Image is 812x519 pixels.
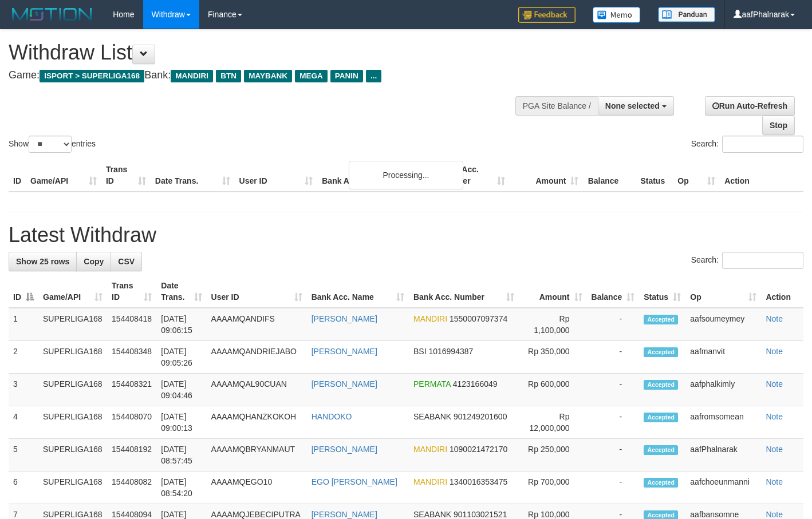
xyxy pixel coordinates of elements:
[685,374,761,406] td: aafphalkimly
[317,159,435,192] th: Bank Acc. Name
[766,445,783,454] a: Note
[519,308,587,341] td: Rp 1,100,000
[9,224,803,247] h1: Latest Withdraw
[413,347,427,356] span: BSI
[644,315,678,324] span: Accepted
[519,439,587,472] td: Rp 250,000
[587,275,640,308] th: Balance: activate to sort column ascending
[766,477,783,486] a: Note
[107,439,156,472] td: 154408192
[428,347,473,356] span: Copy 1016994387 to clipboard
[216,70,241,82] span: BTN
[156,406,206,439] td: [DATE] 09:00:13
[9,41,530,64] h1: Withdraw List
[685,406,761,439] td: aafromsomean
[156,308,206,341] td: [DATE] 09:06:15
[207,341,307,374] td: AAAAMQANDRIEJABO
[510,159,584,192] th: Amount
[9,439,38,472] td: 5
[244,70,292,82] span: MAYBANK
[9,374,38,406] td: 3
[766,379,783,389] a: Note
[450,477,507,486] span: Copy 1340016353475 to clipboard
[38,374,107,406] td: SUPERLIGA168
[658,7,715,22] img: panduan.png
[605,101,660,110] span: None selected
[156,341,206,374] td: [DATE] 09:05:26
[171,70,213,82] span: MANDIRI
[107,308,156,341] td: 154408418
[691,252,803,269] label: Search:
[156,374,206,406] td: [DATE] 09:04:46
[312,379,377,389] a: [PERSON_NAME]
[107,275,156,308] th: Trans ID: activate to sort column ascending
[107,374,156,406] td: 154408321
[349,161,463,189] div: Processing...
[587,406,640,439] td: -
[207,472,307,504] td: AAAAMQEGO10
[9,252,77,271] a: Show 25 rows
[413,477,447,486] span: MANDIRI
[156,275,206,308] th: Date Trans.: activate to sort column ascending
[38,472,107,504] td: SUPERLIGA168
[312,445,377,454] a: [PERSON_NAME]
[312,412,352,421] a: HANDOKO
[636,159,673,192] th: Status
[644,380,678,390] span: Accepted
[519,374,587,406] td: Rp 600,000
[38,406,107,439] td: SUPERLIGA168
[312,314,377,323] a: [PERSON_NAME]
[76,252,111,271] a: Copy
[107,472,156,504] td: 154408082
[307,275,409,308] th: Bank Acc. Name: activate to sort column ascending
[9,275,38,308] th: ID: activate to sort column descending
[312,477,397,486] a: EGO [PERSON_NAME]
[519,275,587,308] th: Amount: activate to sort column ascending
[312,510,377,519] a: [PERSON_NAME]
[312,347,377,356] a: [PERSON_NAME]
[118,257,135,266] span: CSV
[366,70,381,82] span: ...
[413,314,447,323] span: MANDIRI
[38,439,107,472] td: SUPERLIGA168
[644,478,678,488] span: Accepted
[295,70,328,82] span: MEGA
[38,308,107,341] td: SUPERLIGA168
[9,70,530,81] h4: Game: Bank:
[156,439,206,472] td: [DATE] 08:57:45
[156,472,206,504] td: [DATE] 08:54:20
[685,308,761,341] td: aafsoumeymey
[107,341,156,374] td: 154408348
[413,445,447,454] span: MANDIRI
[766,347,783,356] a: Note
[151,159,235,192] th: Date Trans.
[515,96,598,116] div: PGA Site Balance /
[761,275,803,308] th: Action
[29,136,72,153] select: Showentries
[26,159,101,192] th: Game/API
[330,70,363,82] span: PANIN
[9,308,38,341] td: 1
[685,439,761,472] td: aafPhalnarak
[16,257,69,266] span: Show 25 rows
[207,275,307,308] th: User ID: activate to sort column ascending
[111,252,142,271] a: CSV
[207,406,307,439] td: AAAAMQHANZKOKOH
[453,379,498,389] span: Copy 4123166049 to clipboard
[413,379,451,389] span: PERMATA
[207,308,307,341] td: AAAAMQANDIFS
[639,275,685,308] th: Status: activate to sort column ascending
[101,159,151,192] th: Trans ID
[519,472,587,504] td: Rp 700,000
[587,308,640,341] td: -
[9,406,38,439] td: 4
[409,275,519,308] th: Bank Acc. Number: activate to sort column ascending
[413,510,451,519] span: SEABANK
[587,374,640,406] td: -
[9,472,38,504] td: 6
[705,96,795,116] a: Run Auto-Refresh
[685,275,761,308] th: Op: activate to sort column ascending
[691,136,803,153] label: Search:
[454,412,507,421] span: Copy 901249201600 to clipboard
[685,341,761,374] td: aafmanvit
